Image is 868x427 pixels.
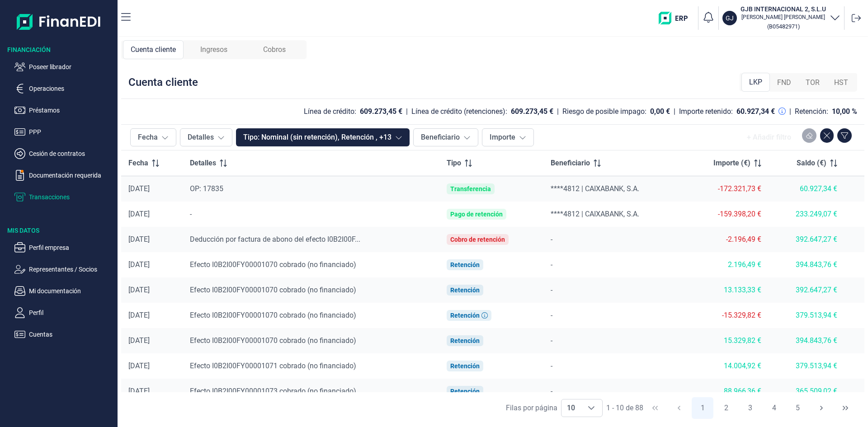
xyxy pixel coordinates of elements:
div: | [406,106,408,117]
span: HST [834,77,848,88]
span: Efecto I0B2I00FY00001070 cobrado (no financiado) [190,286,356,294]
button: Beneficiario [413,128,478,146]
div: 609.273,45 € [511,107,553,116]
span: Fecha [128,158,148,169]
p: PPP [29,127,114,137]
button: Operaciones [14,83,114,94]
div: [DATE] [128,235,175,244]
img: erp [659,12,694,24]
div: Cobros [244,40,305,59]
span: - [551,361,552,370]
div: -172.321,73 € [691,184,761,193]
div: Retención [450,286,480,294]
div: 394.843,76 € [776,336,838,345]
div: | [674,106,675,117]
p: Cuentas [29,329,114,340]
span: Efecto I0B2I00FY00001073 cobrado (no financiado) [190,387,356,395]
div: -15.329,82 € [691,311,761,320]
button: Last Page [835,397,856,419]
button: Detalles [180,128,232,146]
div: 394.843,76 € [776,260,838,269]
p: Representantes / Socios [29,264,114,275]
button: Page 1 [692,397,713,419]
p: Documentación requerida [29,170,114,181]
span: Efecto I0B2I00FY00001071 cobrado (no financiado) [190,361,356,370]
button: Tipo: Nominal (sin retención), Retención , +13 [236,128,410,146]
div: -2.196,49 € [691,235,761,244]
div: | [789,106,791,117]
div: 609.273,45 € [360,107,402,116]
p: Operaciones [29,83,114,94]
button: Next Page [811,397,832,419]
span: Cobros [263,44,286,55]
button: Préstamos [14,105,114,116]
button: Poseer librador [14,61,114,72]
button: Page 2 [716,397,737,419]
div: [DATE] [128,286,175,295]
div: Retención [450,362,480,370]
button: Representantes / Socios [14,264,114,275]
div: [DATE] [128,361,175,371]
span: Detalles [190,158,216,169]
span: - [190,210,192,218]
div: 13.133,33 € [691,286,761,295]
span: 10 [561,399,580,417]
div: Riesgo de posible impago: [562,107,646,116]
span: ****4812 | CAIXABANK, S.A. [551,184,639,193]
span: FND [777,77,791,88]
div: Retención [450,312,480,319]
p: Perfil [29,307,114,318]
div: 15.329,82 € [691,336,761,345]
button: Cuentas [14,329,114,340]
div: [DATE] [128,336,175,345]
button: Perfil empresa [14,242,114,253]
p: Perfil empresa [29,242,114,253]
div: [DATE] [128,260,175,269]
div: Retención [450,388,480,395]
p: Préstamos [29,105,114,116]
p: GJ [726,14,734,23]
span: TOR [806,77,820,88]
div: 2.196,49 € [691,260,761,269]
div: [DATE] [128,184,175,193]
div: 365.509,02 € [776,387,838,396]
small: Copiar cif [767,23,800,30]
span: - [551,235,552,244]
div: 379.513,94 € [776,311,838,320]
button: Documentación requerida [14,170,114,181]
span: LKP [749,77,762,88]
div: Ingresos [184,40,244,59]
div: -159.398,20 € [691,210,761,219]
div: Cobro de retención [450,236,505,243]
span: Efecto I0B2I00FY00001070 cobrado (no financiado) [190,311,356,319]
button: Importe [482,128,534,146]
div: 379.513,94 € [776,361,838,371]
div: Pago de retención [450,211,503,218]
div: 60.927,34 € [776,184,838,193]
div: 14.004,92 € [691,361,761,371]
p: Cesión de contratos [29,148,114,159]
span: - [551,260,552,269]
span: - [551,311,552,319]
div: Cuenta cliente [123,40,184,59]
div: Cuenta cliente [128,75,198,89]
button: Cesión de contratos [14,148,114,159]
span: Deducción por factura de abono del efecto I0B2I00F... [190,235,360,244]
p: [PERSON_NAME] [PERSON_NAME] [741,14,826,21]
div: | [557,106,559,117]
span: - [551,286,552,294]
div: Retención [450,337,480,344]
span: Cuenta cliente [131,44,176,55]
span: - [551,336,552,345]
p: Transacciones [29,192,114,202]
div: Filas por página [506,403,557,413]
div: HST [827,74,855,92]
button: PPP [14,127,114,137]
div: 233.249,07 € [776,210,838,219]
p: Poseer librador [29,61,114,72]
button: First Page [644,397,666,419]
div: Choose [580,399,602,417]
div: FND [770,74,798,92]
span: 1 - 10 de 88 [606,404,643,412]
h3: GJB INTERNACIONAL 2, S.L.U [741,5,826,14]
